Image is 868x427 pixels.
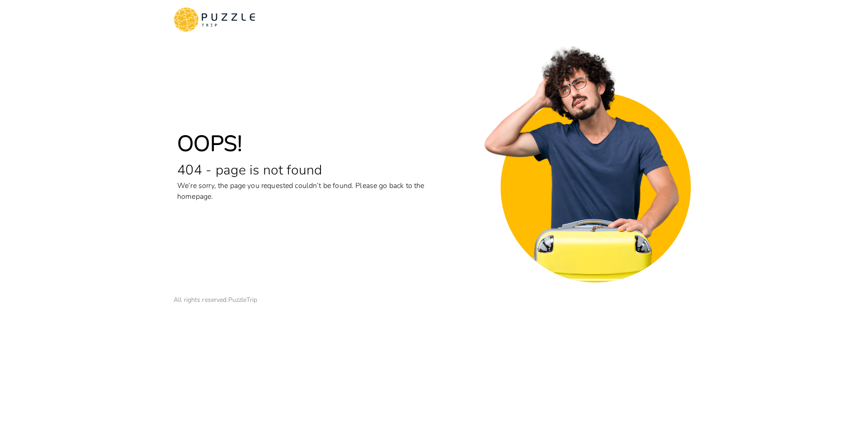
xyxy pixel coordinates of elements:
[174,7,255,32] img: logo
[177,160,429,180] p: 404 - page is not found
[177,127,429,160] p: OOPS!
[483,45,691,282] img: PuzzleTrip
[177,180,429,202] p: We’re sorry, the page you requested couldn’t be found. Please go back to the homepage.
[174,295,694,305] p: All rights reserved.PuzzleTrip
